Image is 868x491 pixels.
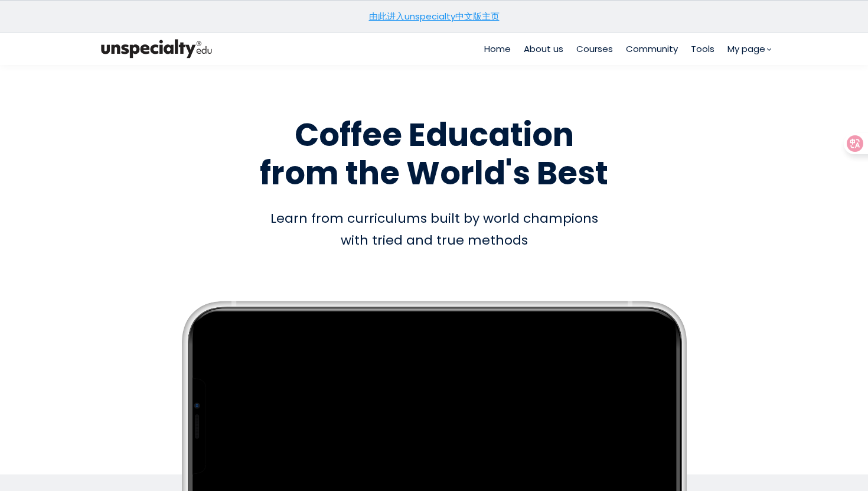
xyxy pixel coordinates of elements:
a: About us [524,42,563,56]
h1: Coffee Education from the World's Best [97,116,771,193]
a: My page [727,42,771,56]
a: Courses [576,42,613,56]
a: 由此进入unspecialty中文版主页 [369,10,500,22]
span: My page [727,42,765,56]
div: Learn from curriculums built by world champions with tried and true methods [97,207,771,252]
a: Community [626,42,678,56]
a: Home [484,42,511,56]
img: bc390a18feecddb333977e298b3a00a1.png [97,37,216,61]
a: Tools [691,42,714,56]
